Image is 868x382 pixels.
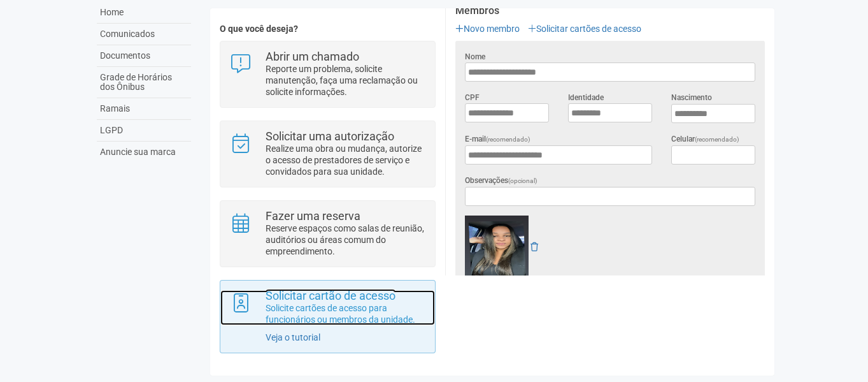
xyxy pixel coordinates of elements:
[528,24,641,34] a: Solicitar cartões de acesso
[230,131,425,177] a: Solicitar uma autorização Realize uma obra ou mudança, autorize o acesso de prestadores de serviç...
[465,133,530,145] label: E-mail
[266,129,394,143] strong: Solicitar uma autorização
[508,177,537,184] span: (opcional)
[97,98,191,120] a: Ramais
[695,136,739,143] span: (recomendado)
[230,210,425,257] a: Fazer uma reserva Reserve espaços como salas de reunião, auditórios ou áreas comum do empreendime...
[266,289,395,302] strong: Solicitar cartão de acesso
[671,92,712,103] label: Nascimento
[97,67,191,98] a: Grade de Horários dos Ônibus
[465,216,529,279] img: GetFile
[97,24,191,45] a: Comunicados
[530,242,538,252] a: Remover
[230,290,425,325] a: Solicitar cartão de acesso Solicite cartões de acesso para funcionários ou membros da unidade.
[266,63,425,98] p: Reporte um problema, solicite manutenção, faça uma reclamação ou solicite informações.
[465,175,537,187] label: Observações
[97,45,191,67] a: Documentos
[266,332,320,342] a: Veja o tutorial
[486,136,530,143] span: (recomendado)
[465,92,480,103] label: CPF
[455,24,520,34] a: Novo membro
[266,209,360,223] strong: Fazer uma reserva
[97,2,191,24] a: Home
[97,120,191,142] a: LGPD
[230,51,425,98] a: Abrir um chamado Reporte um problema, solicite manutenção, faça uma reclamação ou solicite inform...
[266,50,359,63] strong: Abrir um chamado
[671,133,739,145] label: Celular
[266,143,425,177] p: Realize uma obra ou mudança, autorize o acesso de prestadores de serviço e convidados para sua un...
[220,24,436,34] h4: O que você deseja?
[266,302,425,325] p: Solicite cartões de acesso para funcionários ou membros da unidade.
[568,92,604,103] label: Identidade
[97,142,191,163] a: Anuncie sua marca
[455,5,765,17] strong: Membros
[465,51,485,62] label: Nome
[266,223,425,257] p: Reserve espaços como salas de reunião, auditórios ou áreas comum do empreendimento.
